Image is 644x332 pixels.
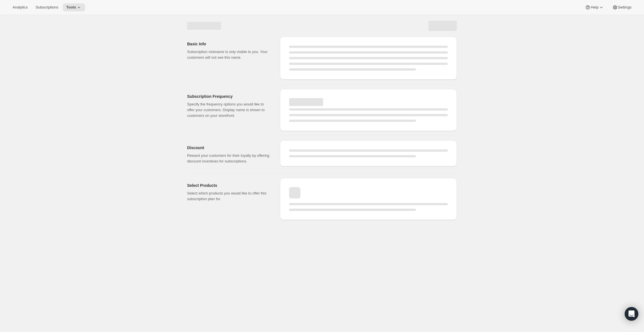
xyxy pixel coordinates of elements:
[591,5,598,10] span: Help
[63,3,85,11] button: Tools
[187,191,271,202] p: Select which products you would like to offer this subscription plan for.
[582,3,607,11] button: Help
[35,5,58,10] span: Subscriptions
[187,41,271,47] h2: Basic Info
[187,49,271,60] p: Subscription nickname is only visible to you. Your customers will not see this name.
[187,94,271,99] h2: Subscription Frequency
[625,307,638,321] div: Open Intercom Messenger
[187,145,271,151] h2: Discount
[32,3,62,11] button: Subscriptions
[180,15,464,222] div: Page loading
[187,153,271,164] p: Reward your customers for their loyalty by offering discount incentives for subscriptions.
[9,3,31,11] button: Analytics
[618,5,632,10] span: Settings
[609,3,635,11] button: Settings
[12,5,28,10] span: Analytics
[66,5,76,10] span: Tools
[187,101,271,119] p: Specify the frequency options you would like to offer your customers. Display name is shown to cu...
[187,183,271,188] h2: Select Products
